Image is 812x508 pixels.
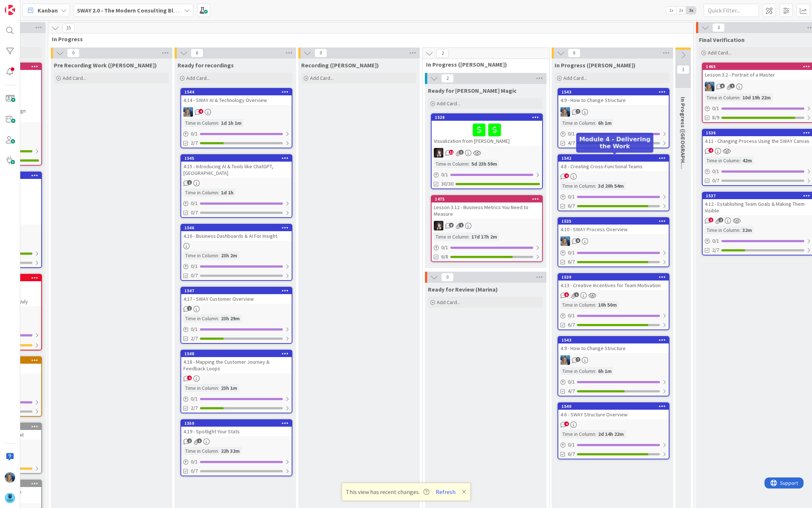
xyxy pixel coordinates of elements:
[346,487,429,496] span: This view has recent changes.
[558,248,669,257] div: 0/1
[558,192,669,201] div: 0/1
[712,167,719,175] span: 0 / 1
[432,202,542,219] div: Lesson 3.12 - Business Metrics You Need to Measure
[435,115,542,120] div: 1528
[181,325,292,334] div: 0/1
[558,154,669,211] a: 15424.8 - Creating Cross-Functional TeamsTime in Column:3d 20h 54m0/16/7
[435,197,542,202] div: 1475
[183,251,218,260] div: Time in Column
[705,82,714,91] img: MA
[568,450,575,458] span: 6/7
[449,150,454,155] span: 12
[218,119,219,127] span: :
[739,94,741,102] span: :
[181,357,292,373] div: 4.18 - Mapping the Customer Journey & Feedback Loops
[187,375,192,380] span: 4
[219,447,242,455] div: 22h 32m
[558,217,669,267] a: 15354.10 - SWAY Process OverviewMA0/16/7
[191,139,198,147] span: 2/7
[574,292,579,297] span: 1
[699,36,745,43] span: Final Verification
[558,403,669,410] div: 1540
[558,403,669,419] div: 15404.6 - SWAY Structure Overview
[568,202,575,210] span: 6/7
[219,251,239,260] div: 23h 2m
[558,107,669,117] div: MA
[181,294,292,304] div: 4.17 - SWAY Customer Overview
[191,467,198,475] span: 0/7
[712,23,725,32] span: 3
[191,200,198,207] span: 0 / 1
[560,236,570,246] img: MA
[595,367,596,375] span: :
[5,493,15,503] img: avatar
[708,49,731,56] span: Add Card...
[558,343,669,353] div: 4.9 - How to Change Structure
[218,447,219,455] span: :
[705,94,739,102] div: Time in Column
[428,286,498,293] span: Ready for Review (Marina)
[54,61,157,69] span: Pre Recording Work (Marina)
[558,402,669,459] a: 15404.6 - SWAY Structure OverviewTime in Column:2d 14h 22m0/16/7
[595,182,596,190] span: :
[441,273,454,282] span: 0
[191,130,198,138] span: 0 / 1
[180,224,292,281] a: 15464.16 - Business Dashboards & AI For InsightTime in Column:23h 2m0/10/7
[558,337,669,343] div: 1543
[184,351,292,356] div: 1548
[184,156,292,161] div: 1545
[77,7,193,14] b: SWAY 2.0 - The Modern Consulting Blueprint
[558,281,669,290] div: 4.13 - Creative Incentives for Team Motivation
[5,472,15,483] img: MA
[67,49,80,57] span: 0
[184,288,292,293] div: 1547
[705,156,739,165] div: Time in Column
[180,154,292,218] a: 15454.15 - Introducing AI & Tools like ChatGPT, [GEOGRAPHIC_DATA]Time in Column:1d 1h0/10/7
[15,1,34,10] span: Support
[459,223,464,227] span: 1
[184,421,292,426] div: 1550
[434,160,468,168] div: Time in Column
[434,221,443,230] img: BN
[468,160,470,168] span: :
[562,338,669,343] div: 1543
[301,61,379,69] span: Recording (Marina)
[739,156,741,165] span: :
[741,94,773,102] div: 10d 19h 22m
[558,377,669,387] div: 0/1
[183,384,218,392] div: Time in Column
[191,395,198,403] span: 0 / 1
[198,109,203,114] span: 4
[181,155,292,162] div: 1545
[437,100,460,107] span: Add Card...
[563,75,587,81] span: Add Card...
[709,218,713,222] span: 2
[183,447,218,455] div: Time in Column
[181,350,292,373] div: 15484.18 - Mapping the Customer Journey & Feedback Loops
[441,74,454,83] span: 2
[595,301,596,309] span: :
[677,65,689,74] span: 1
[432,221,542,230] div: BN
[181,129,292,138] div: 0/1
[183,107,193,117] img: MA
[576,109,580,114] span: 7
[560,355,570,365] img: MA
[191,209,198,216] span: 0/7
[441,253,448,261] span: 6/8
[679,97,687,190] span: In Progress (Tana)
[219,119,243,127] div: 1d 1h 1m
[219,188,235,197] div: 1d 1h
[437,299,460,306] span: Add Card...
[63,75,86,81] span: Add Card...
[558,155,669,171] div: 15424.8 - Creating Cross-Functional Teams
[558,336,669,396] a: 15434.9 - How to Change StructureMATime in Column:6h 1m0/14/7
[434,148,443,158] img: BN
[218,314,219,322] span: :
[558,95,669,105] div: 4.9 - How to Change Structure
[712,105,719,112] span: 0 / 1
[181,394,292,403] div: 0/1
[184,225,292,230] div: 1546
[558,88,669,148] a: 15434.9 - How to Change StructureMATime in Column:6h 1m0/14/7
[432,196,542,202] div: 1475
